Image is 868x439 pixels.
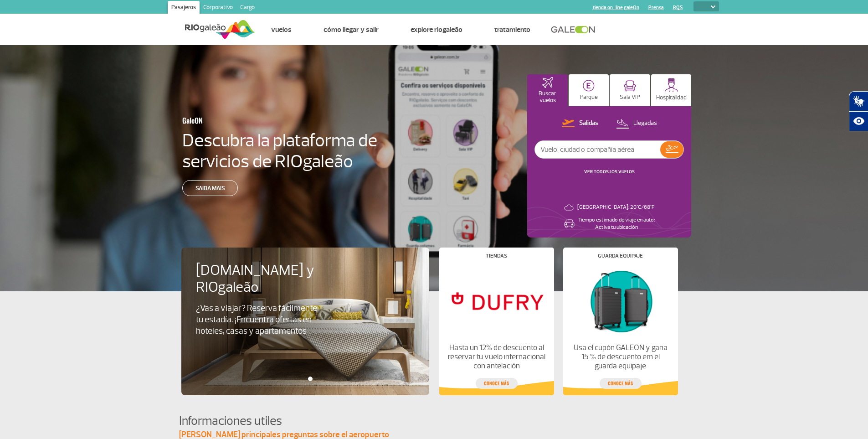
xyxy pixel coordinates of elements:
[179,413,689,429] h4: Informaciones utiles
[849,91,868,131] div: Plugin de acessibilidade da Hand Talk.
[168,1,200,15] a: Pasajeros
[610,74,650,106] button: Sala VIP
[196,303,325,337] p: ¿Vas a viajar? Reserva fácilmente tu estadía. ¡Encuentra ofertas en hoteles, casas y apartamentos
[542,77,553,88] img: airplaneHomeActive.svg
[648,5,664,10] a: Prensa
[849,111,868,131] button: Abrir recursos assistivos.
[598,253,643,258] h4: Guarda equipaje
[486,253,507,258] h4: Tiendas
[656,94,687,101] p: Hospitalidad
[673,5,683,10] a: RQS
[593,5,639,10] a: tienda on-line galeOn
[624,80,636,92] img: vipRoom.svg
[196,262,341,296] h4: [DOMAIN_NAME] y RIOgaleão
[584,169,635,175] a: VER TODOS LOS VUELOS
[447,343,546,371] p: Hasta un 12% de descuento al reservar tu vuelo internacional con antelación
[620,94,640,101] p: Sala VIP
[578,217,655,231] p: Tiempo estimado de viaje en auto: Activa tu ubicación
[581,168,637,176] button: VER TODOS LOS VUELOS
[182,180,238,196] a: Saiba mais
[527,74,568,106] button: Buscar vuelos
[600,378,642,389] a: conoce más
[494,25,530,34] a: Tratamiento
[182,130,379,172] h4: Descubra la plataforma de servicios de RIOgaleão
[559,118,601,129] button: Salidas
[570,343,670,371] p: Usa el cupón GALEON y gana 15 % de descuento em el guarda equipaje
[532,90,563,104] p: Buscar vuelos
[271,25,292,34] a: Vuelos
[580,94,598,101] p: Parque
[196,262,415,337] a: [DOMAIN_NAME] y RIOgaleão¿Vas a viajar? Reserva fácilmente tu estadía. ¡Encuentra ofertas en hote...
[200,1,236,15] a: Corporativo
[476,378,518,389] a: conoce más
[849,91,868,111] button: Abrir tradutor de língua de sinais.
[579,119,598,128] p: Salidas
[324,25,379,34] a: Cómo llegar y salir
[570,266,670,336] img: Guarda equipaje
[182,111,334,130] h3: GaleON
[583,80,595,92] img: carParkingHome.svg
[411,25,462,34] a: Explore RIOgaleão
[569,74,609,106] button: Parque
[447,266,546,336] img: Tiendas
[577,204,654,211] p: [GEOGRAPHIC_DATA]: 20°C/68°F
[664,78,678,92] img: hospitality.svg
[651,74,692,106] button: Hospitalidad
[535,141,660,158] input: Vuelo, ciudad o compañía aérea
[633,119,657,128] p: Llegadas
[236,1,258,15] a: Cargo
[613,118,660,129] button: Llegadas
